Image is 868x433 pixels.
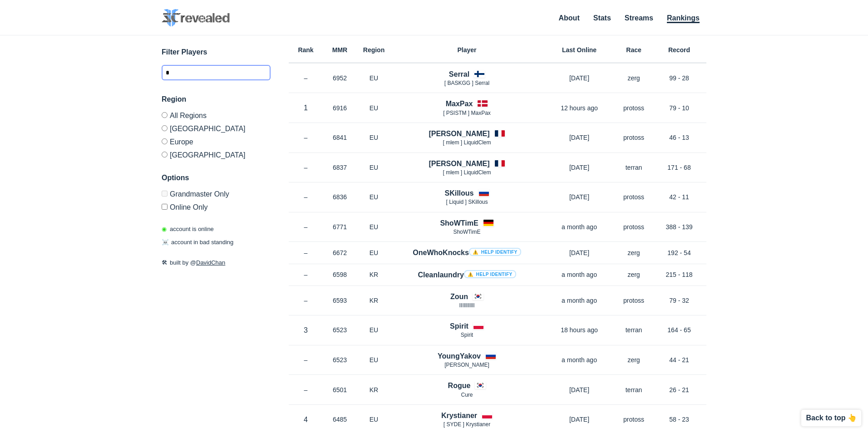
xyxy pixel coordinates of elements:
p: protoss [616,415,652,424]
p: a month ago [543,222,616,231]
h6: MMR [323,47,357,53]
span: IIIIllIIllI [459,302,474,309]
h4: [PERSON_NAME] [429,158,489,169]
p: 6952 [323,74,357,83]
h3: Filter Players [162,47,271,58]
p: protoss [616,296,652,305]
p: a month ago [543,270,616,279]
h4: Spirit [450,321,469,331]
p: 6837 [323,163,357,172]
h4: Rogue [448,380,471,391]
p: – [289,222,323,231]
p: 6593 [323,296,357,305]
p: a month ago [543,355,616,364]
input: All Regions [162,112,168,118]
h6: Last Online [543,47,616,53]
a: ⚠️ Help identify [469,248,521,256]
p: 1 [289,103,323,113]
p: protoss [616,222,652,231]
p: 18 hours ago [543,325,616,335]
h3: Region [162,94,271,105]
p: zerg [616,248,652,257]
p: EU [357,163,391,172]
input: Grandmaster Only [162,191,168,197]
p: KR [357,385,391,394]
p: 6598 [323,270,357,279]
label: Only Show accounts currently in Grandmaster [162,191,271,200]
input: Online Only [162,204,168,210]
p: – [289,192,323,202]
p: KR [357,296,391,305]
p: – [289,355,323,364]
p: EU [357,222,391,231]
p: 6523 [323,355,357,364]
p: protoss [616,192,652,202]
span: ◉ [162,226,167,232]
p: [DATE] [543,192,616,202]
h4: [PERSON_NAME] [429,128,489,139]
h4: YoungYakov [438,351,481,361]
p: terran [616,325,652,335]
p: terran [616,163,652,172]
p: – [289,248,323,257]
p: [DATE] [543,415,616,424]
h6: Region [357,47,391,53]
p: – [289,74,323,83]
p: – [289,163,323,172]
p: EU [357,103,391,113]
p: account is online [162,225,214,234]
p: EU [357,133,391,142]
h4: Krystianer [441,410,477,421]
p: EU [357,192,391,202]
p: 44 - 21 [652,355,706,364]
span: [ SYDE ] Krystianer [444,421,490,428]
label: Only show accounts currently laddering [162,200,271,211]
p: [DATE] [543,163,616,172]
h4: ShoWTimE [440,218,478,228]
p: 6485 [323,415,357,424]
p: terran [616,385,652,394]
p: EU [357,415,391,424]
p: 171 - 68 [652,163,706,172]
span: [ Lіquіd ] SKillous [446,199,488,205]
p: 58 - 23 [652,415,706,424]
h4: MaxPax [446,98,473,109]
input: [GEOGRAPHIC_DATA] [162,125,168,131]
p: – [289,133,323,142]
span: ShoWTimE [453,229,480,235]
span: [ BASKGG ] Serral [444,80,489,86]
input: [GEOGRAPHIC_DATA] [162,152,168,157]
span: [ mlem ] LiquidClem [443,139,491,146]
a: Streams [625,14,653,22]
p: – [289,296,323,305]
p: account in bad standing [162,238,233,247]
span: [PERSON_NAME] [444,362,489,368]
p: 164 - 65 [652,325,706,335]
p: Back to top 👆 [806,414,857,422]
p: 6672 [323,248,357,257]
p: EU [357,248,391,257]
p: protoss [616,103,652,113]
p: 6836 [323,192,357,202]
p: 42 - 11 [652,192,706,202]
p: zerg [616,355,652,364]
span: 🛠 [162,259,168,266]
h6: Rank [289,47,323,53]
p: 388 - 139 [652,222,706,231]
label: [GEOGRAPHIC_DATA] [162,122,271,135]
h4: Serral [449,69,469,79]
p: EU [357,74,391,83]
label: All Regions [162,112,271,122]
span: Spirit [461,332,473,338]
p: 79 - 10 [652,103,706,113]
p: [DATE] [543,385,616,394]
p: 3 [289,325,323,335]
h4: SKillous [444,188,473,198]
a: DavidChan [196,259,225,266]
p: 6501 [323,385,357,394]
p: a month ago [543,296,616,305]
p: [DATE] [543,74,616,83]
a: Stats [593,14,611,22]
label: [GEOGRAPHIC_DATA] [162,148,271,159]
h4: Cleanlaundry [418,270,516,280]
